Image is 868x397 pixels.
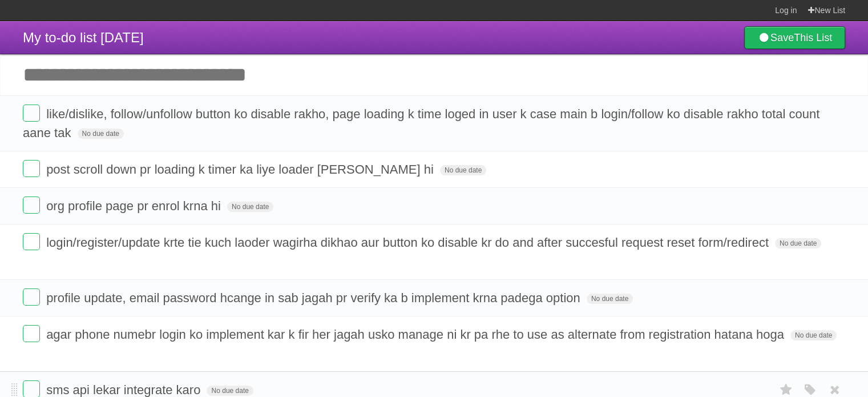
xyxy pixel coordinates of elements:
[46,162,437,177] span: post scroll down pr loading k timer ka liye loader [PERSON_NAME] hi
[23,160,40,177] label: Done
[46,327,787,342] span: agar phone numebr login ko implement kar k fir her jagah usko manage ni kr pa rhe to use as alter...
[23,197,40,214] label: Done
[23,105,40,122] label: Done
[46,199,224,213] span: org profile page pr enrol krna hi
[78,129,124,139] span: No due date
[207,386,253,396] span: No due date
[46,235,772,250] span: login/register/update krte tie kuch laoder wagirha dikhao aur button ko disable kr do and after s...
[440,165,486,175] span: No due date
[46,383,203,397] span: sms api lekar integrate karo
[23,30,144,45] span: My to-do list [DATE]
[775,238,821,248] span: No due date
[790,330,837,340] span: No due date
[23,325,40,342] label: Done
[46,291,583,305] span: profile update, email password hcange in sab jagah pr verify ka b implement krna padega option
[794,32,832,43] b: This List
[23,107,819,140] span: like/dislike, follow/unfollow button ko disable rakho, page loading k time loged in user k case m...
[587,294,633,304] span: No due date
[227,202,273,212] span: No due date
[744,26,845,49] a: SaveThis List
[23,288,40,306] label: Done
[23,233,40,250] label: Done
